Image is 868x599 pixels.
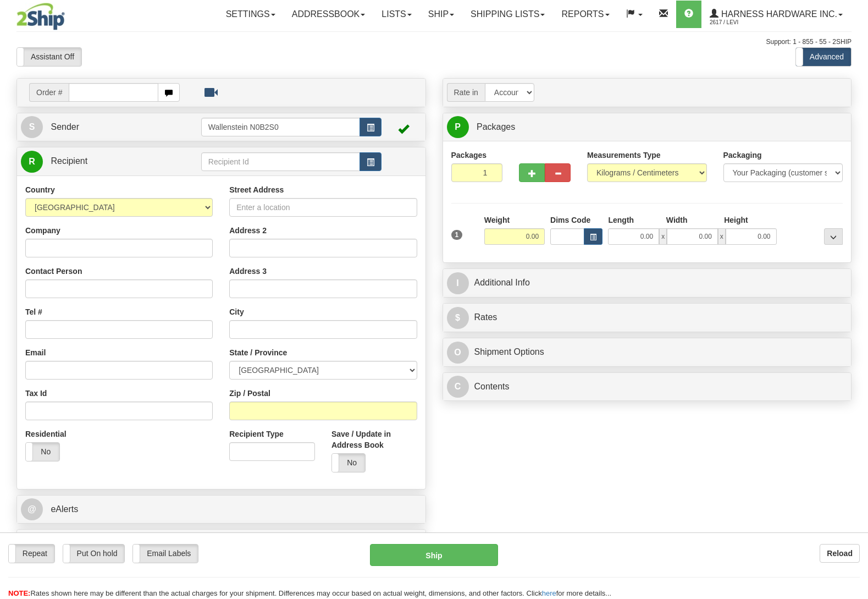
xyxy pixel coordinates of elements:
[718,9,837,19] span: Harness Hardware Inc.
[284,1,374,28] a: Addressbook
[447,341,848,364] a: OShipment Options
[17,48,81,66] label: Assistant Off
[447,376,469,398] span: C
[9,545,54,563] label: Repeat
[447,307,469,329] span: $
[25,184,55,195] label: Country
[843,243,867,355] iframe: chat widget
[796,48,851,66] label: Advanced
[542,589,556,597] a: here
[666,215,688,226] label: Width
[201,152,360,171] input: Recipient Id
[477,122,515,131] span: Packages
[201,118,360,136] input: Sender Id
[332,454,366,472] label: No
[51,504,78,514] span: eAlerts
[229,306,244,317] label: City
[723,150,762,161] label: Packaging
[447,342,469,364] span: O
[447,116,469,138] span: P
[447,376,848,398] a: CContents
[16,3,65,30] img: logo2617.jpg
[25,306,42,317] label: Tel #
[484,215,510,226] label: Weight
[229,347,287,358] label: State / Province
[29,83,69,102] span: Order #
[51,122,79,131] span: Sender
[21,116,43,138] span: S
[21,498,422,521] a: @ eAlerts
[229,184,284,195] label: Street Address
[420,1,462,28] a: Ship
[25,225,60,236] label: Company
[229,225,267,236] label: Address 2
[229,266,267,277] label: Address 3
[16,37,852,47] div: Support: 1 - 855 - 55 - 2SHIP
[8,589,30,597] span: NOTE:
[26,443,59,461] label: No
[133,545,198,563] label: Email Labels
[447,306,848,329] a: $Rates
[462,1,553,28] a: Shipping lists
[21,498,43,520] span: @
[25,266,82,277] label: Contact Person
[373,1,419,28] a: Lists
[63,545,125,563] label: Put On hold
[451,150,487,161] label: Packages
[701,1,851,28] a: Harness Hardware Inc. 2617 / Levi
[229,198,417,217] input: Enter a location
[229,388,270,399] label: Zip / Postal
[331,428,417,450] label: Save / Update in Address Book
[827,549,853,558] b: Reload
[51,156,87,166] span: Recipient
[824,228,843,245] div: ...
[447,116,848,139] a: P Packages
[25,428,67,439] label: Residential
[553,1,617,28] a: Reports
[724,215,748,226] label: Height
[25,347,46,358] label: Email
[447,83,485,102] span: Rate in
[608,215,634,226] label: Length
[659,228,667,245] span: x
[21,151,43,173] span: R
[21,116,201,139] a: S Sender
[447,272,469,294] span: I
[21,150,181,173] a: R Recipient
[25,388,47,399] label: Tax Id
[229,428,284,439] label: Recipient Type
[451,230,463,240] span: 1
[370,544,498,566] button: Ship
[718,228,726,245] span: x
[710,17,792,28] span: 2617 / Levi
[218,1,284,28] a: Settings
[550,215,590,226] label: Dims Code
[820,544,860,563] button: Reload
[447,272,848,294] a: IAdditional Info
[587,150,661,161] label: Measurements Type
